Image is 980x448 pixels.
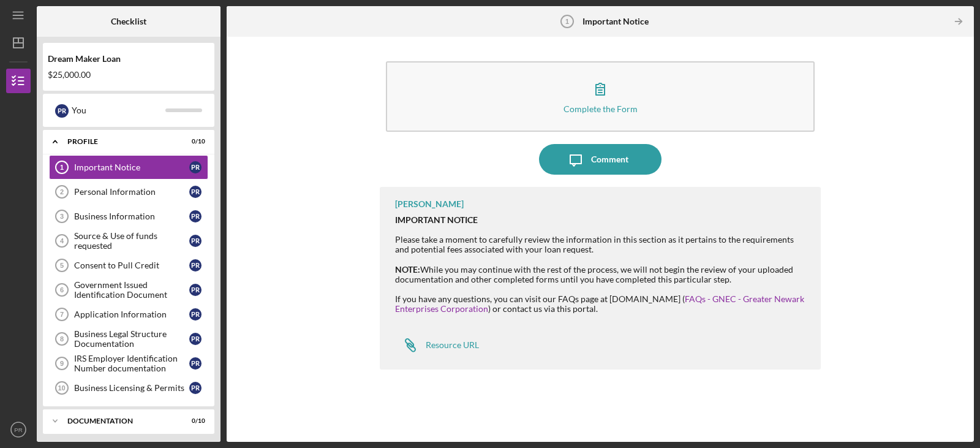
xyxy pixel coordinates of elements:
[74,211,189,221] div: Business Information
[74,260,189,270] div: Consent to Pull Credit
[60,262,64,269] tspan: 5
[395,215,478,225] strong: IMPORTANT NOTICE
[395,215,809,254] div: Please take a moment to carefully review the information in this section as it pertains to the re...
[565,18,569,25] tspan: 1
[60,188,64,196] tspan: 2
[189,308,202,321] div: P R
[74,280,189,300] div: Government Issued Identification Document
[74,309,189,319] div: Application Information
[189,382,202,394] div: P R
[74,162,189,172] div: Important Notice
[189,333,202,345] div: P R
[189,357,202,370] div: P R
[74,383,189,393] div: Business Licensing & Permits
[426,340,479,350] div: Resource URL
[395,264,420,275] strong: NOTE:
[49,278,208,302] a: 6Government Issued Identification DocumentPR
[111,17,146,26] b: Checklist
[395,265,809,324] div: While you may continue with the rest of the process, we will not begin the review of your uploade...
[6,417,31,442] button: PR
[49,155,208,180] a: 1Important NoticePR
[189,259,202,271] div: P R
[49,327,208,351] a: 8Business Legal Structure DocumentationPR
[591,144,628,175] div: Comment
[386,61,815,132] button: Complete the Form
[582,17,649,26] b: Important Notice
[49,229,208,253] a: 4Source & Use of funds requestedPR
[49,204,208,229] a: 3Business InformationPR
[74,329,189,349] div: Business Legal Structure Documentation
[183,417,205,425] div: 0 / 10
[189,161,202,173] div: P R
[14,427,22,433] text: PR
[49,180,208,204] a: 2Personal InformationPR
[48,54,209,64] div: Dream Maker Loan
[189,210,202,222] div: P R
[60,164,64,171] tspan: 1
[539,144,661,175] button: Comment
[395,199,464,209] div: [PERSON_NAME]
[72,100,165,121] div: You
[49,376,208,400] a: 10Business Licensing & PermitsPR
[189,186,202,198] div: P R
[395,333,479,357] a: Resource URL
[49,302,208,327] a: 7Application InformationPR
[60,335,64,343] tspan: 8
[74,231,189,251] div: Source & Use of funds requested
[49,351,208,376] a: 9IRS Employer Identification Number documentationPR
[60,286,64,294] tspan: 6
[58,384,65,392] tspan: 10
[60,311,64,318] tspan: 7
[189,235,202,247] div: P R
[67,138,175,145] div: Profile
[67,417,175,425] div: Documentation
[395,294,804,314] a: FAQs - GNEC - Greater Newark Enterprises Corporation
[55,104,69,118] div: P R
[48,70,209,80] div: $25,000.00
[183,138,205,145] div: 0 / 10
[60,213,64,220] tspan: 3
[74,354,189,373] div: IRS Employer Identification Number documentation
[563,104,638,113] div: Complete the Form
[49,253,208,278] a: 5Consent to Pull CreditPR
[189,284,202,296] div: P R
[74,187,189,197] div: Personal Information
[60,360,64,367] tspan: 9
[60,237,64,245] tspan: 4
